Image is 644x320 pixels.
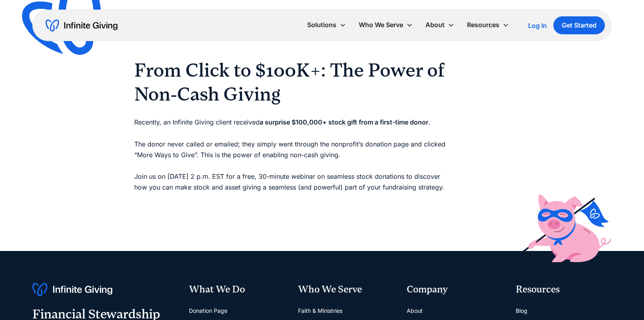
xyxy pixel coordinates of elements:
div: Resources [461,16,515,34]
a: About [407,303,423,319]
div: Company [407,283,503,296]
p: Recently, an Infinite Giving client received . The donor never called or emailed; they simply wen... [134,106,510,193]
a: Get Started [553,16,605,34]
div: Log In [528,22,547,29]
div: What We Do [189,283,285,296]
a: Faith & Ministries [298,303,342,319]
div: Who We Serve [298,283,394,296]
div: About [419,16,461,34]
a: Log In [528,21,547,30]
h2: From Click to $100K+: The Power of Non-Cash Giving [134,58,510,106]
div: Solutions [307,20,336,30]
div: Resources [467,20,499,30]
div: Who We Serve [359,20,403,30]
div: Solutions [301,16,352,34]
div: Resources [516,283,612,296]
a: Blog [516,303,527,319]
div: About [425,20,445,30]
a: Donation Page [189,303,227,319]
div: Who We Serve [352,16,419,34]
a: home [46,19,117,32]
strong: a surprise $100,000+ stock gift from a first-time donor [260,118,428,126]
div: ‍ [134,197,510,251]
